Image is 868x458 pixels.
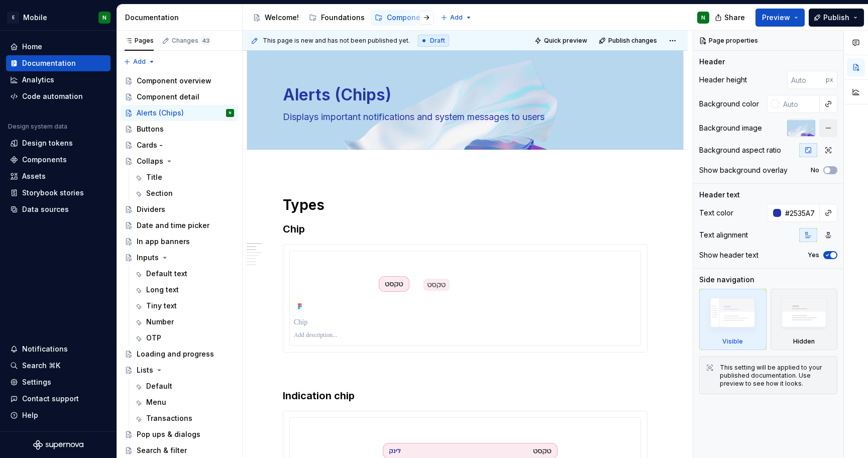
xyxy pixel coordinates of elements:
textarea: Displays important notifications and system messages to users [281,109,645,125]
h3: Indication chip [283,389,647,403]
div: Buttons [137,124,164,134]
a: In app banners [121,234,238,250]
a: Welcome! [249,10,303,26]
div: Show background overlay [699,165,788,175]
div: Cards - [137,140,163,150]
div: Hidden [793,337,815,346]
div: E [7,12,19,24]
button: Contact support [6,391,111,407]
div: This setting will be applied to your published documentation. Use preview to see how it looks. [720,364,831,388]
a: Menu [130,394,238,410]
div: Transactions [146,413,192,423]
textarea: Alerts (Chips) [281,83,645,107]
a: Documentation [6,55,111,71]
div: Data sources [22,204,69,214]
div: Help [22,410,38,420]
button: Publish changes [596,34,662,48]
a: Lists [121,362,238,378]
span: Quick preview [544,37,587,45]
div: Hidden [771,289,838,350]
a: Tiny text [130,298,238,314]
label: Yes [808,251,819,259]
div: OTP [146,333,161,343]
div: Page tree [249,8,436,28]
div: N [102,14,106,22]
a: Component detail [121,89,238,105]
h3: Chip [283,222,647,236]
div: Pop ups & dialogs [137,429,200,439]
div: Components [387,13,431,23]
div: Number [146,317,174,327]
a: Storybook stories [6,185,111,201]
a: Pop ups & dialogs [121,426,238,442]
div: Dividers [137,204,165,214]
div: Component overview [137,76,211,86]
a: Collaps [121,153,238,169]
span: 43 [200,37,211,45]
a: Component overview [121,73,238,89]
a: Design tokens [6,135,111,151]
a: Dividers [121,201,238,217]
span: Draft [430,37,445,45]
div: Lists [137,365,153,375]
a: Buttons [121,121,238,137]
div: Contact support [22,394,79,404]
a: Home [6,39,111,55]
a: Number [130,314,238,330]
a: Default text [130,266,238,282]
button: Add [438,11,475,25]
button: Notifications [6,341,111,357]
span: Publish [823,13,849,23]
a: Loading and progress [121,346,238,362]
a: Cards - [121,137,238,153]
button: Search ⌘K [6,358,111,374]
a: Inputs [121,250,238,266]
div: Alerts (Chips) [137,108,184,118]
span: Add [450,14,463,22]
input: Auto [781,204,820,222]
a: Settings [6,374,111,390]
div: Changes [172,37,211,45]
a: Data sources [6,201,111,217]
div: Background color [699,99,759,109]
div: Design system data [8,123,67,131]
div: Header [699,57,725,67]
button: Preview [755,9,805,27]
div: Pages [125,37,154,45]
div: Title [146,172,162,182]
div: Search & filter [137,445,187,455]
div: Default text [146,269,187,279]
div: Show header text [699,250,758,260]
div: Loading and progress [137,349,214,359]
input: Auto [787,71,826,89]
div: Visible [699,289,767,350]
div: Welcome! [265,13,299,23]
div: Menu [146,397,166,407]
span: This page is new and has not been published yet. [263,37,410,45]
div: Component detail [137,92,199,102]
div: Mobile [23,13,47,23]
div: Analytics [22,75,54,85]
span: Publish changes [608,37,657,45]
div: Header height [699,75,747,85]
a: OTP [130,330,238,346]
div: Search ⌘K [22,361,60,371]
button: Help [6,407,111,423]
div: Collaps [137,156,163,166]
button: Share [710,9,751,27]
div: Settings [22,377,51,387]
a: Components [6,152,111,168]
span: Share [724,13,745,23]
div: Design tokens [22,138,73,148]
svg: Supernova Logo [33,440,83,450]
a: Assets [6,168,111,184]
div: Home [22,42,42,52]
p: px [826,76,833,84]
div: Documentation [22,58,76,68]
a: Components [371,10,436,26]
div: Header text [699,190,740,200]
div: Default [146,381,172,391]
div: In app banners [137,237,190,247]
div: Documentation [125,13,238,23]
